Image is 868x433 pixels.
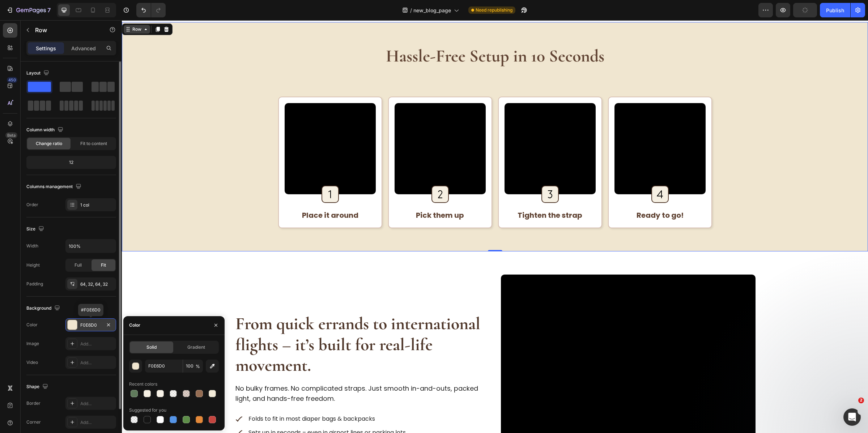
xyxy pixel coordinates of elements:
[422,168,434,180] img: gempages_571521811703923864-1bfc2933-8c3f-436c-ad5e-be2fbd169d48.svg
[843,408,861,426] iframe: Intercom live chat
[3,3,54,17] button: 7
[145,360,183,373] input: Eg: FFFFFF
[383,83,474,174] video: Video
[493,83,584,174] video: Video
[515,190,562,200] strong: Ready to go!
[26,68,51,78] div: Layout
[36,140,62,147] span: Change ratio
[129,407,166,413] div: Suggested for you
[410,7,412,14] span: /
[113,394,122,403] img: gempages_571521811703923864-c6ed4265-41e1-4e59-b073-b5f8e44d9004.svg
[26,182,83,192] div: Columns management
[532,168,544,180] img: gempages_571521811703923864-bced3595-ae43-48e4-a8ca-406b20884d41.svg
[80,140,107,147] span: Fit to content
[36,44,56,52] p: Settings
[129,381,157,387] div: Recent colors
[26,359,38,366] div: Video
[114,293,358,356] strong: From quick errands to international flights – it’s built for real-life movement.
[113,408,122,417] img: gempages_571521811703923864-c6ed4265-41e1-4e59-b073-b5f8e44d9004.svg
[312,168,324,180] img: gempages_571521811703923864-67317d34-12a7-4ff6-a3d0-5d79635bd5aa.svg
[26,201,38,208] div: Order
[127,394,253,403] p: Folds to fit in most diaper bags & backpacks
[26,340,39,347] div: Image
[264,25,482,46] strong: Hassle-Free Setup in 10 Seconds
[26,125,65,135] div: Column width
[26,262,40,268] div: Height
[203,168,214,180] img: gempages_571521811703923864-9ea4d3e7-e78a-4d84-b654-d7e97b46032e.svg
[26,281,43,287] div: Padding
[187,344,205,351] span: Gradient
[28,157,115,167] div: 12
[26,382,50,392] div: Shape
[26,303,61,313] div: Background
[826,7,844,14] div: Publish
[476,7,512,13] span: Need republishing
[180,190,237,200] strong: Place it around
[5,132,17,138] div: Beta
[75,262,82,268] span: Full
[146,344,157,351] span: Solid
[35,26,97,34] p: Row
[413,7,451,14] span: new_blog_page
[26,400,41,407] div: Border
[858,398,864,403] span: 2
[129,322,140,328] div: Color
[80,281,114,288] div: 64, 32, 64, 32
[26,224,46,234] div: Size
[396,190,460,200] strong: Tighten the strap
[26,419,41,425] div: Corner
[26,243,38,249] div: Width
[9,6,21,12] div: Row
[66,239,116,252] input: Auto
[80,419,114,426] div: Add...
[47,6,51,14] p: 7
[196,363,200,370] span: %
[163,83,254,174] video: Video
[122,20,868,433] iframe: Design area
[80,341,114,347] div: Add...
[80,202,114,208] div: 1 col
[114,363,367,384] p: No bulky frames. No complicated straps. Just smooth in-and-outs, packed light, and hands-free fre...
[294,190,342,200] strong: Pick them up
[136,3,166,17] div: Undo/Redo
[80,322,101,328] div: F0E6D0
[80,400,114,407] div: Add...
[820,3,850,17] button: Publish
[273,83,364,174] video: Video
[127,408,284,417] p: Sets up in seconds – even in airport lines or parking lots
[101,262,106,268] span: Fit
[26,322,38,328] div: Color
[71,44,96,52] p: Advanced
[80,360,114,366] div: Add...
[7,77,17,83] div: 450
